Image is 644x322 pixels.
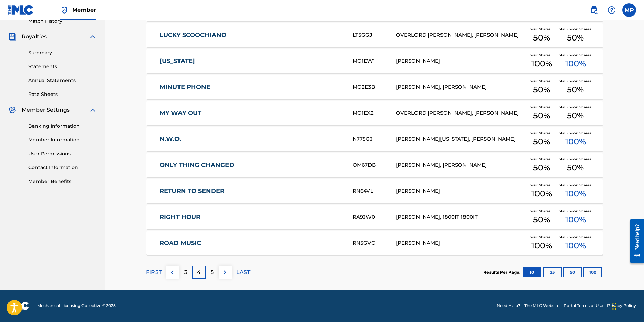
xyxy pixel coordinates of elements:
[160,31,343,39] a: LUCKY SCOOCHIANO
[28,18,97,25] a: Match History
[605,3,618,17] div: Help
[396,57,526,65] div: [PERSON_NAME]
[563,267,582,277] button: 50
[396,109,526,117] div: OVERLORD [PERSON_NAME], [PERSON_NAME]
[353,213,396,221] div: RA9JW0
[607,6,616,14] img: help
[523,267,541,277] button: 10
[530,131,553,136] span: Your Shares
[353,83,396,91] div: MO2E3B
[168,268,176,276] img: left
[236,268,250,276] p: LAST
[567,32,584,44] span: 50 %
[28,49,97,56] a: Summary
[557,209,594,214] span: Total Known Shares
[567,162,584,174] span: 50 %
[607,303,636,309] a: Privacy Policy
[564,303,603,309] a: Portal Terms of Use
[353,161,396,169] div: OM67DB
[565,240,586,252] span: 100 %
[565,214,586,226] span: 100 %
[557,131,594,136] span: Total Known Shares
[625,214,644,268] iframe: Resource Center
[530,157,553,162] span: Your Shares
[530,209,553,214] span: Your Shares
[622,3,636,17] div: User Menu
[565,188,586,200] span: 100 %
[146,268,162,276] p: FIRST
[557,105,594,110] span: Total Known Shares
[557,157,594,162] span: Total Known Shares
[557,27,594,32] span: Total Known Shares
[28,150,97,157] a: User Permissions
[524,303,559,309] a: The MLC Website
[531,240,552,252] span: 100 %
[565,58,586,70] span: 100 %
[567,84,584,96] span: 50 %
[530,105,553,110] span: Your Shares
[353,31,396,39] div: LT5GGJ
[28,178,97,185] a: Member Benefits
[72,6,96,14] span: Member
[610,290,644,322] iframe: Chat Widget
[28,77,97,84] a: Annual Statements
[28,164,97,171] a: Contact Information
[533,136,550,148] span: 50 %
[160,135,343,143] a: N.W.O.
[557,53,594,58] span: Total Known Shares
[530,27,553,32] span: Your Shares
[557,183,594,188] span: Total Known Shares
[530,53,553,58] span: Your Shares
[530,183,553,188] span: Your Shares
[612,296,616,317] div: Drag
[587,3,601,17] a: Public Search
[8,302,29,310] img: logo
[396,135,526,143] div: [PERSON_NAME][US_STATE], [PERSON_NAME]
[353,135,396,143] div: N775GJ
[557,235,594,240] span: Total Known Shares
[22,106,70,114] span: Member Settings
[531,58,552,70] span: 100 %
[197,268,201,276] p: 4
[160,83,343,91] a: MINUTE PHONE
[565,136,586,148] span: 100 %
[8,106,16,114] img: Member Settings
[60,6,68,14] img: Top Rightsholder
[211,268,214,276] p: 5
[497,303,520,309] a: Need Help?
[160,213,343,221] a: RIGHT HOUR
[160,161,343,169] a: ONLY THING CHANGED
[353,239,396,247] div: RN5GVO
[590,6,598,14] img: search
[221,268,229,276] img: right
[184,268,187,276] p: 3
[567,110,584,122] span: 50 %
[8,33,16,41] img: Royalties
[396,83,526,91] div: [PERSON_NAME], [PERSON_NAME]
[533,162,550,174] span: 50 %
[160,57,343,65] a: [US_STATE]
[530,235,553,240] span: Your Shares
[557,79,594,84] span: Total Known Shares
[396,239,526,247] div: [PERSON_NAME]
[353,109,396,117] div: MO1EX2
[28,136,97,143] a: Member Information
[160,239,343,247] a: ROAD MUSIC
[353,187,396,195] div: RN64VL
[160,187,343,195] a: RETURN TO SENDER
[396,187,526,195] div: [PERSON_NAME]
[353,57,396,65] div: MO1EW1
[28,123,97,130] a: Banking Information
[28,63,97,70] a: Statements
[396,31,526,39] div: OVERLORD [PERSON_NAME], [PERSON_NAME]
[583,267,602,277] button: 100
[533,214,550,226] span: 50 %
[396,213,526,221] div: [PERSON_NAME], 1800IT 1800IT
[89,33,97,41] img: expand
[483,269,522,275] p: Results Per Page:
[533,110,550,122] span: 50 %
[533,32,550,44] span: 50 %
